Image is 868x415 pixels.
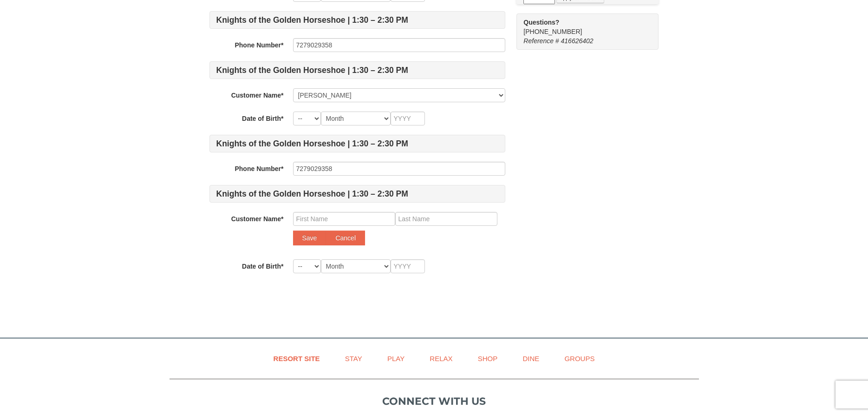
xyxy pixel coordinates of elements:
a: Groups [553,348,606,369]
button: Save [293,231,326,245]
a: Relax [418,348,464,369]
strong: Customer Name* [231,215,284,223]
button: Cancel [326,231,365,245]
a: Dine [511,348,551,369]
h4: Knights of the Golden Horseshoe | 1:30 – 2:30 PM [209,11,505,29]
strong: Date of Birth* [242,115,283,122]
input: YYYY [391,112,425,125]
strong: Questions? [523,19,559,26]
input: Last Name [395,212,497,226]
h4: Knights of the Golden Horseshoe | 1:30 – 2:30 PM [209,61,505,79]
strong: Phone Number* [235,41,283,49]
span: 416626402 [561,37,594,45]
h4: Knights of the Golden Horseshoe | 1:30 – 2:30 PM [209,185,505,203]
strong: Customer Name* [231,92,284,99]
a: Play [376,348,416,369]
strong: Date of Birth* [242,263,283,270]
a: Shop [466,348,509,369]
input: YYYY [391,259,425,273]
a: Stay [333,348,374,369]
a: Resort Site [262,348,332,369]
span: Reference # [523,37,559,45]
input: First Name [293,212,395,226]
strong: Phone Number* [235,165,283,172]
p: Connect with us [170,394,699,409]
h4: Knights of the Golden Horseshoe | 1:30 – 2:30 PM [209,135,505,152]
span: [PHONE_NUMBER] [523,18,642,35]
